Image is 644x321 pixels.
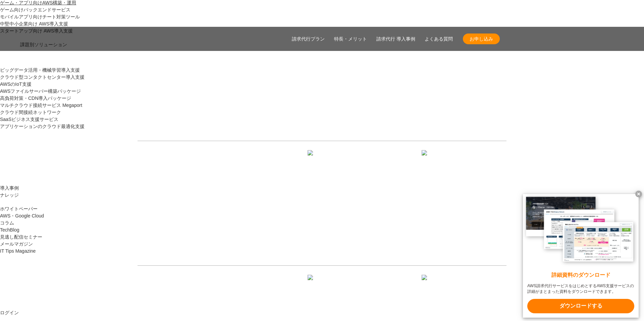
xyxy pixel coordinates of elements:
span: 課題別ソリューション [20,42,67,47]
img: 矢印 [308,150,313,170]
a: 資料を請求する [211,152,319,168]
a: 請求代行プラン [292,36,325,43]
img: 矢印 [308,275,313,294]
a: 特長・メリット [334,36,367,43]
a: 詳細資料のダウンロード AWS請求代行サービスをはじめとするAWS支援サービスの詳細がまとまった資料をダウンロードできます。 ダウンロードする [523,194,639,318]
a: 資料を請求する [211,276,319,293]
a: よくある質問 [425,36,453,43]
x-t: 詳細資料のダウンロード [527,271,634,279]
a: お申し込み [463,34,500,44]
x-t: AWS請求代行サービスをはじめとするAWS支援サービスの詳細がまとまった資料をダウンロードできます。 [527,283,634,295]
a: 請求代行 導入事例 [376,36,415,43]
img: 矢印 [422,150,427,170]
x-t: ダウンロードする [527,299,634,313]
a: まずは相談する [325,152,433,168]
img: 矢印 [422,275,427,294]
a: まずは相談する [325,276,433,293]
span: お申し込み [463,36,500,43]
